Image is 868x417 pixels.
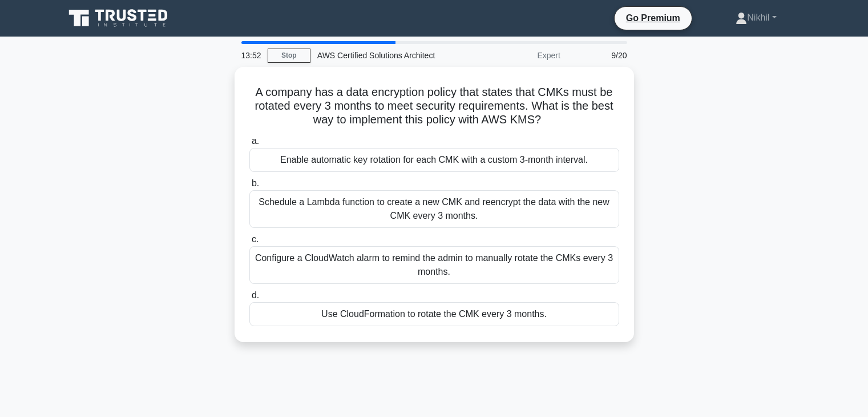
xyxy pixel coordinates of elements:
[252,136,259,146] span: a.
[235,44,268,67] div: 13:52
[249,190,619,228] div: Schedule a Lambda function to create a new CMK and reencrypt the data with the new CMK every 3 mo...
[252,234,259,244] span: c.
[619,11,687,25] a: Go Premium
[249,302,619,326] div: Use CloudFormation to rotate the CMK every 3 months.
[249,246,619,284] div: Configure a CloudWatch alarm to remind the admin to manually rotate the CMKs every 3 months.
[567,44,634,67] div: 9/20
[252,178,259,188] span: b.
[252,290,259,300] span: d.
[248,85,620,127] h5: A company has a data encryption policy that states that CMKs must be rotated every 3 months to me...
[249,148,619,172] div: Enable automatic key rotation for each CMK with a custom 3-month interval.
[310,44,467,67] div: AWS Certified Solutions Architect
[708,6,804,29] a: Nikhil
[467,44,567,67] div: Expert
[268,49,310,63] a: Stop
